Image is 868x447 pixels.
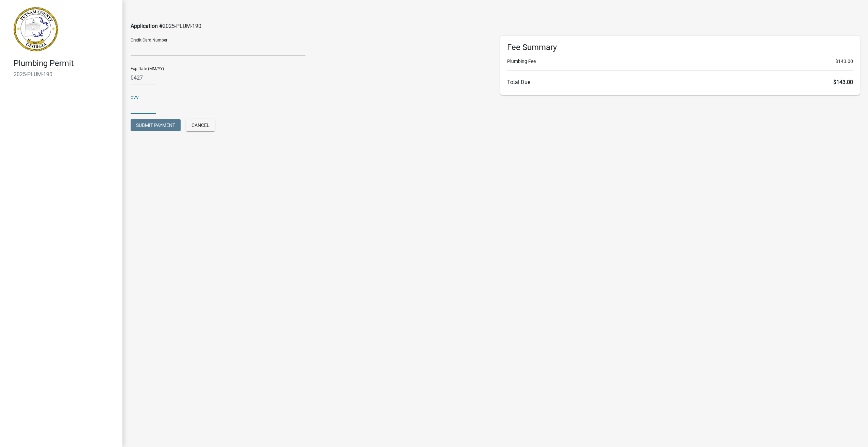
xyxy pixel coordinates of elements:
[14,7,58,51] img: Putnam County, Georgia
[833,79,853,85] span: $143.00
[507,43,853,52] h6: Fee Summary
[131,38,167,42] label: Credit Card Number
[14,71,117,78] h6: 2025-PLUM-190
[186,119,215,131] button: Cancel
[14,59,117,68] h4: Plumbing Permit
[131,23,163,29] span: Application #
[136,122,175,128] span: Submit Payment
[835,58,853,65] span: $143.00
[131,119,181,131] button: Submit Payment
[507,58,853,65] li: Plumbing Fee
[507,79,853,85] h6: Total Due
[191,122,210,128] span: Cancel
[163,23,201,29] span: 2025-PLUM-190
